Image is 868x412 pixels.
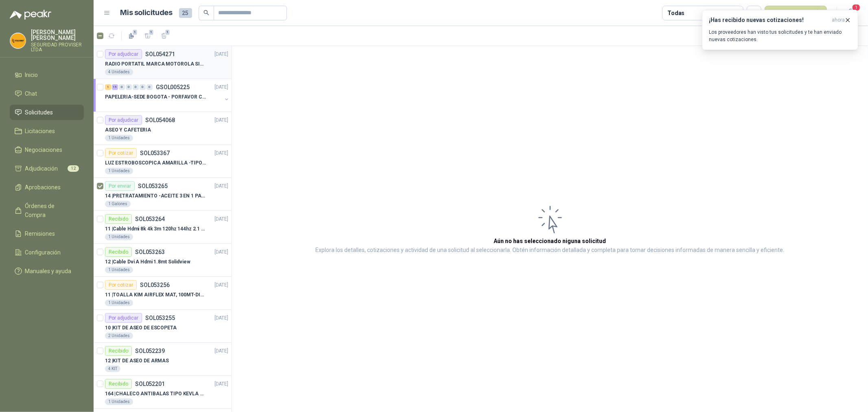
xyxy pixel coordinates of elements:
div: 15 [112,84,118,90]
span: Inicio [25,70,38,79]
a: RecibidoSOL053263[DATE] 12 |Cable Dvi A Hdmi 1.8mt Solidview1 Unidades [94,244,232,277]
div: 1 [105,84,111,90]
p: 11 | TOALLA KIM AIRFLEX MAT, 100MT-DISPENSADOR- caja x6 [105,291,206,299]
span: 25 [179,8,192,18]
div: 1 Unidades [105,399,133,405]
span: Chat [25,89,37,98]
p: SOL053255 [145,315,175,321]
p: SOL052201 [135,381,165,387]
p: [DATE] [214,50,228,58]
div: 1 Galones [105,201,131,207]
div: 4 Unidades [105,69,133,75]
button: Nueva solicitud [765,6,827,20]
div: Recibido [105,247,132,257]
p: [DATE] [214,116,228,124]
a: Inicio [10,67,84,83]
a: Remisiones [10,226,84,241]
a: Licitaciones [10,123,84,139]
span: 1 [149,29,154,35]
p: Explora los detalles, cotizaciones y actividad de una solicitud al seleccionarla. Obtén informaci... [316,245,785,255]
p: SOL053265 [138,183,168,189]
p: [DATE] [214,347,228,355]
div: Recibido [105,379,132,389]
p: ASEO Y CAFETERIA [105,126,151,134]
span: Aprobaciones [25,183,61,192]
button: ¡Has recibido nuevas cotizaciones!ahora Los proveedores han visto tus solicitudes y te han enviad... [702,10,858,50]
a: Por cotizarSOL053256[DATE] 11 |TOALLA KIM AIRFLEX MAT, 100MT-DISPENSADOR- caja x61 Unidades [94,277,232,310]
div: 1 Unidades [105,267,133,273]
span: Configuración [25,248,61,257]
button: 1 [157,29,171,42]
span: Negociaciones [25,145,63,154]
p: 10 | KIT DE ASEO DE ESCOPETA [105,324,177,332]
p: 12 | KIT DE ASEO DE ARMAS [105,357,169,365]
button: 1 [844,6,858,20]
a: Manuales y ayuda [10,263,84,279]
span: 1 [132,29,138,35]
span: Manuales y ayuda [25,267,72,276]
p: SEGURIDAD PROVISER LTDA [31,42,84,52]
a: Por enviarSOL053265[DATE] 14 |PRETRATAMIENTO -ACEITE 3 EN 1 PARA ARMAMENTO1 Galones [94,178,232,211]
p: [DATE] [214,182,228,190]
a: RecibidoSOL053264[DATE] 11 |Cable Hdmi 8k 4k 3m 120hz 144hz 2.1 Alta Velocidad1 Unidades [94,211,232,244]
p: LUZ ESTROBOSCOPICA AMARILLA -TIPO BALIZA [105,159,206,167]
a: Negociaciones [10,142,84,158]
span: Adjudicación [25,164,58,173]
a: Configuración [10,245,84,260]
p: [DATE] [214,281,228,289]
div: 0 [126,84,132,90]
button: 1 [125,29,138,42]
span: Solicitudes [25,108,53,117]
a: RecibidoSOL052201[DATE] 164 |CHALECO ANTIBALAS TIPO KEVLA T/ M1 Unidades [94,376,232,409]
a: Solicitudes [10,105,84,120]
img: Logo peakr [10,10,51,20]
div: 4 KIT [105,366,120,372]
p: 164 | CHALECO ANTIBALAS TIPO KEVLA T/ M [105,390,206,398]
div: Por enviar [105,181,135,191]
span: 1 [852,4,861,11]
img: Company Logo [10,33,26,48]
div: Recibido [105,214,132,224]
div: 2 Unidades [105,333,133,339]
p: [DATE] [214,83,228,91]
a: RecibidoSOL052239[DATE] 12 |KIT DE ASEO DE ARMAS4 KIT [94,343,232,376]
div: Por adjudicar [105,49,142,59]
p: 14 | PRETRATAMIENTO -ACEITE 3 EN 1 PARA ARMAMENTO [105,192,206,200]
a: Por adjudicarSOL054271[DATE] RADIO PORTATIL MARCA MOTOROLA SIN PANTALLA CON GPS, INCLUYE: ANTENA,... [94,46,232,79]
p: 12 | Cable Dvi A Hdmi 1.8mt Solidview [105,258,190,266]
p: SOL052239 [135,348,165,354]
p: RADIO PORTATIL MARCA MOTOROLA SIN PANTALLA CON GPS, INCLUYE: ANTENA, BATERIA, CLIP Y CARGADOR [105,60,206,68]
a: Por cotizarSOL053367[DATE] LUZ ESTROBOSCOPICA AMARILLA -TIPO BALIZA1 Unidades [94,145,232,178]
p: [PERSON_NAME] [PERSON_NAME] [31,29,84,41]
p: SOL053367 [140,150,170,156]
span: 12 [68,165,79,172]
a: Por adjudicarSOL053255[DATE] 10 |KIT DE ASEO DE ESCOPETA2 Unidades [94,310,232,343]
p: SOL053264 [135,216,165,222]
a: Órdenes de Compra [10,198,84,223]
div: 0 [133,84,139,90]
p: GSOL005225 [156,84,190,90]
div: Todas [667,9,684,18]
p: SOL053256 [140,282,170,288]
p: SOL054068 [145,117,175,123]
div: Por adjudicar [105,313,142,323]
p: SOL053263 [135,249,165,255]
p: [DATE] [214,314,228,322]
p: PAPELERIA-SEDE BOGOTA - PORFAVOR CTZ COMPLETO [105,93,206,101]
div: 0 [146,84,153,90]
a: Aprobaciones [10,180,84,195]
p: 11 | Cable Hdmi 8k 4k 3m 120hz 144hz 2.1 Alta Velocidad [105,225,206,233]
span: Licitaciones [25,127,55,136]
div: 0 [140,84,146,90]
h3: Aún no has seleccionado niguna solicitud [494,237,606,245]
span: Remisiones [25,229,55,238]
span: search [203,10,209,15]
div: 1 Unidades [105,300,133,306]
span: Órdenes de Compra [25,202,76,219]
button: 1 [141,29,154,42]
a: Chat [10,86,84,101]
span: 1 [165,29,171,35]
div: Por adjudicar [105,115,142,125]
div: 1 Unidades [105,168,133,174]
div: Recibido [105,346,132,356]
